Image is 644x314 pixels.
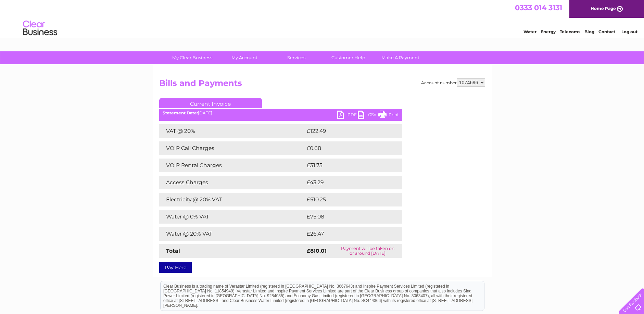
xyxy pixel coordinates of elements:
td: Payment will be taken on or around [DATE] [333,244,402,258]
h2: Bills and Payments [159,78,485,91]
td: VOIP Call Charges [159,141,305,155]
a: Log out [621,29,637,34]
strong: £810.01 [307,248,327,254]
div: Clear Business is a trading name of Verastar Limited (registered in [GEOGRAPHIC_DATA] No. 3667643... [161,4,484,33]
a: Blog [584,29,594,34]
td: VOIP Rental Charges [159,159,305,172]
td: £26.47 [305,227,388,241]
a: Make A Payment [372,51,429,64]
td: £510.25 [305,193,390,206]
b: Statement Date: [163,110,198,115]
a: Telecoms [560,29,580,34]
a: Water [523,29,536,34]
a: Print [378,111,399,121]
td: £75.08 [305,210,389,224]
a: My Account [216,51,273,64]
td: Electricity @ 20% VAT [159,193,305,206]
td: £31.75 [305,159,388,172]
a: Customer Help [320,51,377,64]
a: CSV [358,111,378,121]
td: VAT @ 20% [159,124,305,138]
td: £43.29 [305,176,388,189]
a: Current Invoice [159,98,262,108]
a: 0333 014 3131 [515,3,562,12]
a: Services [268,51,325,64]
td: Access Charges [159,176,305,189]
img: logo.png [23,18,58,39]
a: Pay Here [159,262,192,273]
td: £122.49 [305,124,390,138]
td: Water @ 0% VAT [159,210,305,224]
a: PDF [337,111,358,121]
div: Account number [421,78,485,87]
td: £0.68 [305,141,387,155]
a: My Clear Business [164,51,220,64]
div: [DATE] [159,111,402,115]
a: Contact [598,29,615,34]
a: Energy [541,29,556,34]
strong: Total [166,248,180,254]
td: Water @ 20% VAT [159,227,305,241]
